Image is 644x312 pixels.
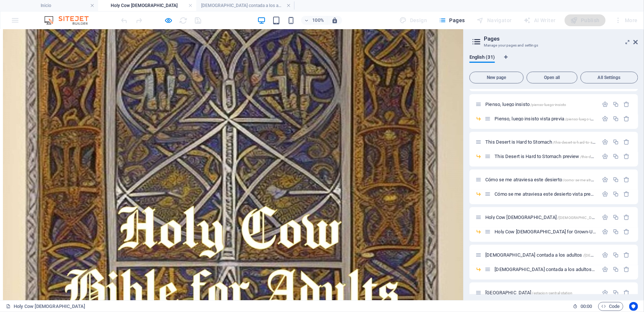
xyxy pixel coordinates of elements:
span: Click to open page [485,139,605,145]
div: This Desert is Hard to Stomach/this-desert-is-hard-to-stomach [483,140,598,144]
div: Duplicate [613,191,619,197]
span: New page [473,75,520,80]
div: Settings [602,101,608,107]
div: Duplicate [613,229,619,235]
div: Duplicate [613,289,619,296]
span: : [586,304,587,309]
div: Remove [624,116,630,122]
span: /pienso-luego-insisto [530,103,566,107]
div: Holy Cow [DEMOGRAPHIC_DATA] for Grown-Ups preview [492,229,598,234]
div: Settings [602,229,608,235]
div: Duplicate [613,139,619,145]
span: Click to open page [485,177,624,182]
h2: Pages [484,35,638,42]
div: Settings [602,116,608,122]
div: [GEOGRAPHIC_DATA]/estacion-central-station [483,290,598,295]
div: Duplicate [613,116,619,122]
div: Settings [602,252,608,258]
div: Settings [602,214,608,220]
button: Pages [436,14,468,26]
div: Pienso, luego insisto vista previa/pienso-luego-insisto-vista-previa [492,116,598,121]
span: Code [602,302,620,311]
div: Remove [624,266,630,272]
div: Settings [602,191,608,197]
div: Remove [624,289,630,296]
span: English (31) [469,53,495,63]
div: Settings [602,289,608,296]
div: Duplicate [613,153,619,160]
div: Design (Ctrl+Alt+Y) [397,14,430,26]
div: Remove [624,139,630,145]
h6: 100% [312,16,324,25]
div: Remove [624,229,630,235]
div: Remove [624,153,630,160]
span: All Settings [584,75,635,80]
button: New page [469,72,524,83]
div: Duplicate [613,252,619,258]
button: Code [598,302,623,311]
span: Holy Cow [DEMOGRAPHIC_DATA] [485,215,642,220]
span: Pages [439,17,465,24]
button: Usercentrics [629,302,638,311]
div: Remove [624,101,630,107]
i: On resize automatically adjust zoom level to fit chosen device. [331,17,338,24]
img: Editor Logo [42,16,98,25]
div: Settings [602,266,608,272]
span: /this-desert-is-hard-to-stomach [553,140,605,144]
a: Click to cancel selection. Double-click to open Pages [6,302,86,311]
button: Open all [527,72,578,83]
span: /estacion-central-station [532,291,572,295]
span: Click to open page [485,290,572,295]
div: Holy Cow [DEMOGRAPHIC_DATA]/[DEMOGRAPHIC_DATA]-[DEMOGRAPHIC_DATA] [483,215,598,220]
div: Settings [602,139,608,145]
button: 100% [301,16,327,25]
h6: Session time [573,302,592,311]
h4: Holy Cow [DEMOGRAPHIC_DATA] [98,1,196,10]
div: Pienso, luego insisto/pienso-luego-insisto [483,102,598,107]
span: /[DEMOGRAPHIC_DATA]-[DEMOGRAPHIC_DATA] [557,216,642,220]
button: All Settings [581,72,638,83]
div: [DEMOGRAPHIC_DATA] contada a los adultos vista previa [492,267,598,272]
div: Remove [624,252,630,258]
span: Click to open page [495,116,620,121]
span: 00 00 [581,302,592,311]
div: Duplicate [613,266,619,272]
div: Cómo se me atraviesa este desierto/como-se-me-atraviesa-este-desierto [483,177,598,182]
h3: Manage your pages and settings [484,42,623,49]
span: Click to open page [485,102,566,107]
div: Settings [602,153,608,160]
div: [DEMOGRAPHIC_DATA] contada a los adultos/[DEMOGRAPHIC_DATA]-contada-a-los-adultos [483,253,598,257]
div: Duplicate [613,101,619,107]
span: /como-se-me-atraviesa-este-desierto [563,178,624,182]
div: Duplicate [613,214,619,220]
span: Open all [530,75,574,80]
div: Language Tabs [469,55,638,69]
span: /pienso-luego-insisto-vista-previa [565,117,621,121]
div: Cómo se me atraviesa este desierto vista previa [492,192,598,196]
div: Settings [602,176,608,183]
div: Remove [624,214,630,220]
div: This Desert is Hard to Stomach preview/this-desert-is-hard-to-stomach-preview [492,154,598,159]
div: Duplicate [613,176,619,183]
h4: [DEMOGRAPHIC_DATA] contada a los adultos [196,1,295,10]
div: Remove [624,176,630,183]
div: Remove [624,191,630,197]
